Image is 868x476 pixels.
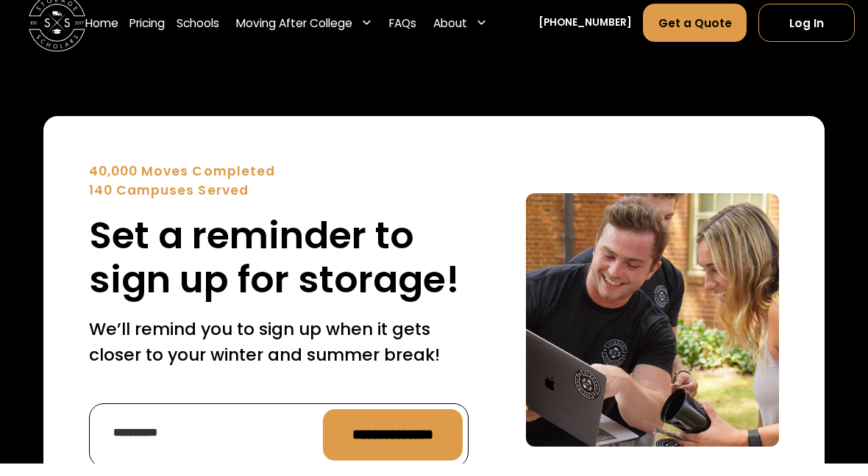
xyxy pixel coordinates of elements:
[89,194,469,213] div: 140 Campuses Served
[389,15,416,55] a: FAQs
[538,28,632,43] a: [PHONE_NUMBER]
[236,27,352,44] div: Moving After College
[89,227,469,316] h2: Set a reminder to sign up for storage!
[89,175,469,194] div: 40,000 Moves Completed
[29,7,85,64] a: home
[433,27,467,44] div: About
[428,15,493,55] div: About
[177,15,219,55] a: Schools
[758,16,855,54] a: Log In
[129,15,165,55] a: Pricing
[526,206,779,459] img: Sign up for a text reminder.
[85,15,118,55] a: Home
[89,330,469,381] p: We’ll remind you to sign up when it gets closer to your winter and summer break!
[643,16,747,54] a: Get a Quote
[230,15,377,55] div: Moving After College
[29,7,85,64] img: Storage Scholars main logo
